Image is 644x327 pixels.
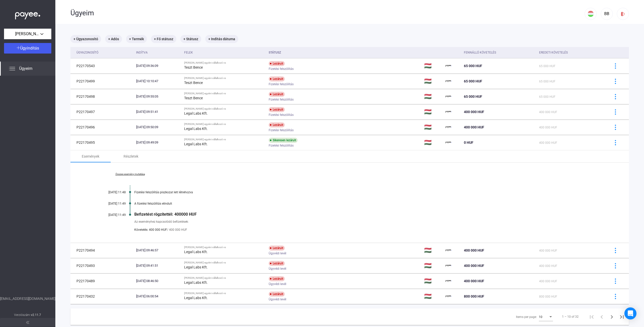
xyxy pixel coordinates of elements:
td: P22170543 [70,58,134,73]
div: [DATE] 09:51:41 [136,109,180,114]
td: 🇭🇺 [422,273,444,289]
span: 400 000 HUF [464,248,484,252]
img: logout-red [620,11,626,17]
td: P22170493 [70,258,134,273]
span: Követelés: 400 000 HUF [134,227,167,233]
button: more-blue [610,91,621,102]
button: logout-red [617,8,629,20]
span: 800 000 HUF [464,294,484,298]
div: [DATE] 08:46:50 [136,278,180,284]
div: Ügyeim [70,9,585,17]
div: [DATE] 09:49:09 [136,140,180,145]
td: 🇭🇺 [422,89,444,104]
img: payee-logo [446,263,452,269]
div: Ügyazonosító [76,50,98,56]
td: P22170432 [70,289,134,304]
div: [DATE] 10:10:47 [136,79,180,84]
td: 🇭🇺 [422,120,444,135]
td: P22170489 [70,273,134,289]
img: arrow-double-left-grey.svg [26,321,29,324]
div: [DATE] 06:00:54 [136,294,180,299]
img: more-blue [613,248,618,253]
mat-chip: + Indítás dátuma [205,35,238,43]
img: more-blue [613,94,618,99]
img: payee-logo [446,247,452,253]
span: 10 [539,315,542,319]
button: more-blue [610,107,621,117]
mat-select: Items per page: [539,314,553,320]
img: payee-logo [446,124,452,130]
img: payee-logo [446,109,452,115]
div: Fizetési felszólítás piszkozat lett létrehozva [134,191,604,194]
button: more-blue [610,76,621,86]
div: [DATE] 11:49 [96,213,126,217]
img: payee-logo [446,293,452,299]
div: Indítva [136,50,148,56]
span: 400 000 HUF [464,279,484,283]
strong: Legal Labs Kft. [184,111,208,115]
img: more-blue [613,125,618,130]
div: [DATE] 09:46:57 [136,248,180,253]
div: Befizetést rögzítettél: 400000 HUF [134,212,604,217]
button: First page [587,312,597,322]
img: payee-logo [446,63,452,69]
div: Eredeti követelés [539,50,568,56]
div: [PERSON_NAME] egyéni vállalkozó vs [184,246,265,249]
div: [PERSON_NAME] egyéni vállalkozó vs [184,261,265,264]
div: [PERSON_NAME] egyéni vállalkozó vs [184,292,265,295]
span: Fizetési felszólítás [269,66,294,72]
div: 1 – 10 of 32 [562,314,579,320]
span: 400 000 HUF [464,125,484,129]
td: P22170498 [70,89,134,104]
button: Last page [617,312,627,322]
img: list.svg [9,66,15,72]
div: Az eseményhez kapcsolódó befizetések: [134,219,604,224]
img: payee-logo [446,139,452,146]
div: [DATE] 09:36:09 [136,63,180,68]
img: plus-white.svg [17,46,20,50]
div: A fizetési felszólítás elindult [134,202,604,205]
td: P22170494 [70,243,134,258]
th: Státusz [267,47,422,58]
span: 400 000 HUF [539,110,557,114]
span: Ügyeim [19,66,32,72]
strong: Legal Labs Kft. [184,142,208,146]
div: Felek [184,50,265,56]
div: Lezárult [269,61,285,66]
td: P22170497 [70,104,134,119]
span: 65 000 HUF [464,95,482,99]
button: BB [601,8,613,20]
div: [DATE] 09:50:09 [136,125,180,130]
button: more-blue [610,291,621,302]
span: / 400 000 HUF [167,227,187,233]
span: [PERSON_NAME] egyéni vállalkozó [15,31,40,37]
div: Ügyazonosító [76,50,132,56]
img: payee-logo [446,78,452,84]
strong: Legal Labs Kft. [184,296,208,300]
button: more-blue [610,276,621,286]
strong: Legal Labs Kft. [184,265,208,269]
div: [PERSON_NAME] egyéni vállalkozó vs [184,61,265,64]
img: payee-logo [446,94,452,100]
button: Ügyindítás [4,43,51,54]
span: Ügyvédi levél [269,266,286,272]
div: Lezárult [269,276,285,281]
mat-chip: + Ügyazonosító [70,35,101,43]
span: 400 000 HUF [464,110,484,114]
img: more-blue [613,263,618,268]
div: [PERSON_NAME] egyéni vállalkozó vs [184,92,265,95]
span: Fizetési felszólítás [269,112,294,118]
td: P22170495 [70,135,134,150]
img: more-blue [613,294,618,299]
td: 🇭🇺 [422,258,444,273]
td: 🇭🇺 [422,74,444,89]
td: 🇭🇺 [422,243,444,258]
img: payee-logo [446,278,452,284]
img: HU [588,11,594,17]
div: Lezárult [269,261,285,266]
img: more-blue [613,140,618,145]
div: [PERSON_NAME] egyéni vállalkozó vs [184,123,265,126]
div: [PERSON_NAME] egyéni vállalkozó vs [184,276,265,279]
div: BB [602,11,611,17]
button: more-blue [610,61,621,71]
